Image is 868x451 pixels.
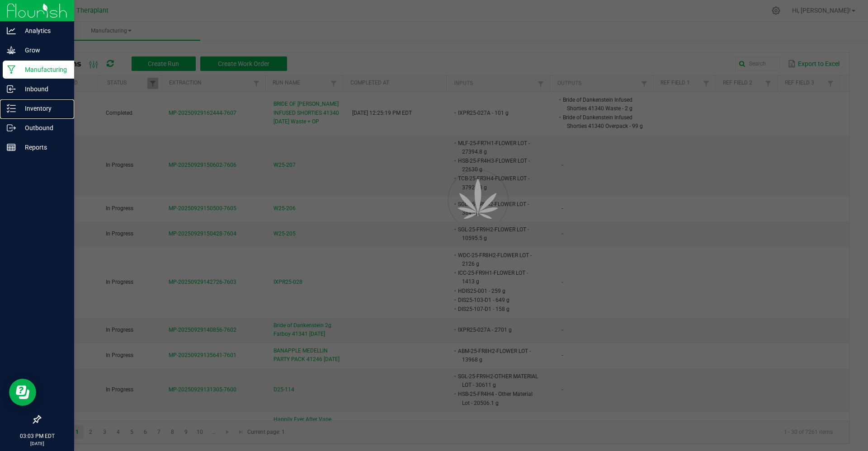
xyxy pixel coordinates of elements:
[7,65,16,74] inline-svg: Manufacturing
[7,143,16,152] inline-svg: Reports
[16,64,70,75] p: Manufacturing
[7,46,16,55] inline-svg: Grow
[16,142,70,153] p: Reports
[16,103,70,114] p: Inventory
[16,122,70,133] p: Outbound
[16,45,70,56] p: Grow
[7,85,16,94] inline-svg: Inbound
[4,432,70,440] p: 03:03 PM EDT
[9,379,36,406] iframe: Resource center
[4,440,70,447] p: [DATE]
[16,25,70,36] p: Analytics
[7,123,16,132] inline-svg: Outbound
[7,104,16,113] inline-svg: Inventory
[16,84,70,94] p: Inbound
[7,26,16,35] inline-svg: Analytics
